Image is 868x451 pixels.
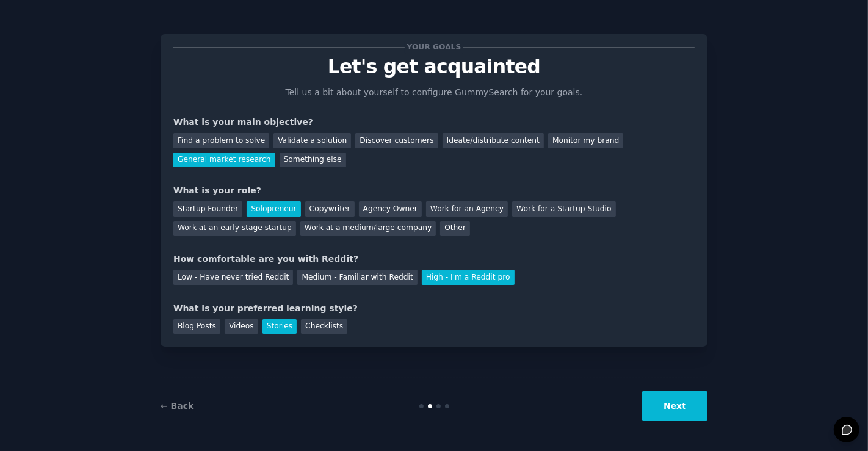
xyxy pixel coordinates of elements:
[512,201,615,217] div: Work for a Startup Studio
[173,153,275,168] div: General market research
[642,391,707,421] button: Next
[280,86,588,99] p: Tell us a bit about yourself to configure GummySearch for your goals.
[405,41,463,54] span: Your goals
[173,56,695,78] p: Let's get acquainted
[173,133,269,148] div: Find a problem to solve
[440,221,470,236] div: Other
[422,270,515,285] div: High - I'm a Reddit pro
[301,319,347,334] div: Checklists
[262,319,297,334] div: Stories
[355,133,438,148] div: Discover customers
[173,253,695,265] div: How comfortable are you with Reddit?
[297,270,417,285] div: Medium - Familiar with Reddit
[173,221,296,236] div: Work at an early stage startup
[305,201,355,217] div: Copywriter
[173,319,220,334] div: Blog Posts
[173,116,695,129] div: What is your main objective?
[173,201,242,217] div: Startup Founder
[161,401,193,411] a: ← Back
[359,201,422,217] div: Agency Owner
[225,319,258,334] div: Videos
[443,133,544,148] div: Ideate/distribute content
[173,184,695,197] div: What is your role?
[280,153,346,168] div: Something else
[426,201,508,217] div: Work for an Agency
[300,221,436,236] div: Work at a medium/large company
[173,302,695,315] div: What is your preferred learning style?
[548,133,623,148] div: Monitor my brand
[247,201,300,217] div: Solopreneur
[273,133,351,148] div: Validate a solution
[173,270,293,285] div: Low - Have never tried Reddit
